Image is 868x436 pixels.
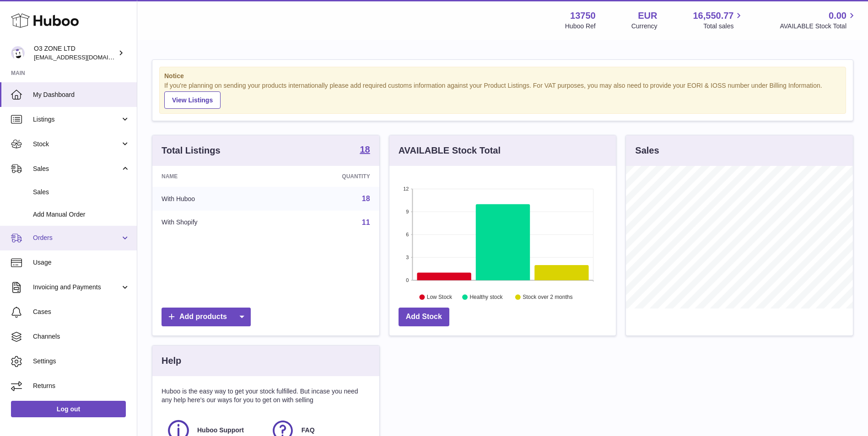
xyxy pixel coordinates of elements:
span: Listings [33,115,120,124]
a: 0.00 AVAILABLE Stock Total [780,10,857,31]
td: With Shopify [152,211,275,234]
span: AVAILABLE Stock Total [780,22,857,31]
text: Low Stock [427,294,453,300]
a: Log out [11,401,126,417]
span: Stock [33,140,120,149]
text: 9 [406,209,409,214]
span: Returns [33,382,130,390]
h3: Help [162,355,181,367]
strong: Notice [164,72,841,80]
text: 3 [406,255,409,260]
a: 18 [360,145,370,156]
text: 12 [403,186,409,191]
span: Huboo Support [197,426,244,435]
a: Add Stock [399,308,449,326]
strong: 13750 [570,10,596,22]
div: O3 ZONE LTD [34,44,116,62]
strong: 18 [360,145,370,154]
h3: Total Listings [162,144,221,157]
strong: EUR [638,10,657,22]
text: 6 [406,232,409,237]
span: Total sales [703,22,744,31]
div: If you're planning on sending your products internationally please add required customs informati... [164,81,841,109]
span: Add Manual Order [33,210,130,219]
th: Quantity [275,166,379,187]
span: 0.00 [829,10,846,22]
a: 16,550.77 Total sales [693,10,744,31]
span: FAQ [302,426,315,435]
div: Currency [631,22,658,31]
a: Add products [162,308,251,326]
span: Sales [33,188,130,197]
a: View Listings [164,91,221,109]
h3: AVAILABLE Stock Total [399,144,501,157]
span: Settings [33,357,130,366]
a: 11 [362,218,370,226]
th: Name [152,166,275,187]
span: Sales [33,165,120,173]
text: Healthy stock [469,294,503,300]
p: Huboo is the easy way to get your stock fulfilled. But incase you need any help here's our ways f... [162,387,370,404]
span: Orders [33,234,120,242]
span: [EMAIL_ADDRESS][DOMAIN_NAME] [34,53,135,61]
span: Invoicing and Payments [33,283,120,292]
td: With Huboo [152,187,275,211]
text: 0 [406,277,409,283]
span: Usage [33,258,130,267]
text: Stock over 2 months [523,294,572,300]
a: 18 [362,195,370,202]
span: Cases [33,308,130,316]
img: internalAdmin-13750@internal.huboo.com [11,46,25,60]
span: 16,550.77 [693,10,733,22]
div: Huboo Ref [565,22,596,31]
span: My Dashboard [33,90,130,99]
span: Channels [33,332,130,341]
h3: Sales [635,144,659,157]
